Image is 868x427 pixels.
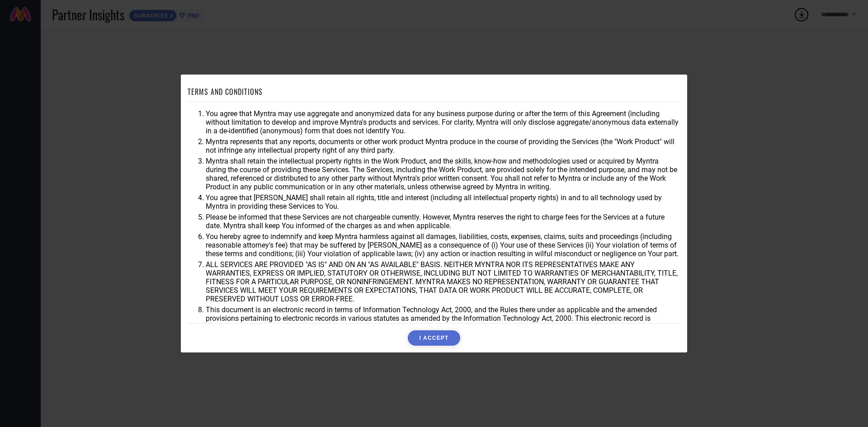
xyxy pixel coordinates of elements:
[408,330,460,346] button: I ACCEPT
[206,305,680,331] li: This document is an electronic record in terms of Information Technology Act, 2000, and the Rules...
[206,137,680,155] li: Myntra represents that any reports, documents or other work product Myntra produce in the course ...
[188,86,263,97] h1: TERMS AND CONDITIONS
[206,213,680,230] li: Please be informed that these Services are not chargeable currently. However, Myntra reserves the...
[206,232,680,258] li: You hereby agree to indemnify and keep Myntra harmless against all damages, liabilities, costs, e...
[206,260,680,303] li: ALL SERVICES ARE PROVIDED "AS IS" AND ON AN "AS AVAILABLE" BASIS. NEITHER MYNTRA NOR ITS REPRESEN...
[206,157,680,191] li: Myntra shall retain the intellectual property rights in the Work Product, and the skills, know-ho...
[206,109,680,135] li: You agree that Myntra may use aggregate and anonymized data for any business purpose during or af...
[206,193,680,211] li: You agree that [PERSON_NAME] shall retain all rights, title and interest (including all intellect...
